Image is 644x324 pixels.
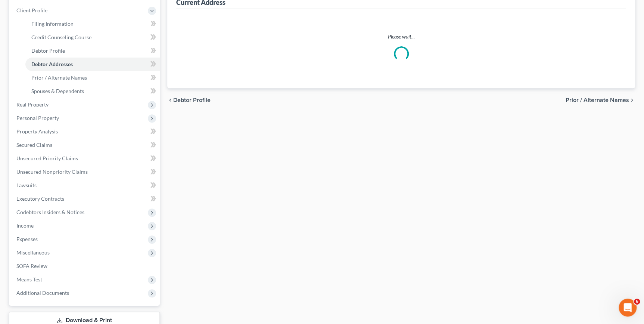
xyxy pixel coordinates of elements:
span: Codebtors Insiders & Notices [16,209,84,215]
span: Lawsuits [16,182,37,188]
span: Unsecured Nonpriority Claims [16,169,88,175]
button: Prior / Alternate Names chevron_right [566,97,635,103]
a: Unsecured Priority Claims [10,152,160,165]
span: Secured Claims [16,142,52,148]
span: Spouses & Dependents [31,88,84,94]
button: chevron_left Debtor Profile [167,97,211,103]
span: Unsecured Priority Claims [16,155,78,161]
span: Additional Documents [16,290,69,296]
a: Secured Claims [10,138,160,152]
span: Property Analysis [16,128,58,135]
span: Miscellaneous [16,249,50,256]
i: chevron_right [629,97,635,103]
a: Debtor Addresses [25,58,160,71]
a: Unsecured Nonpriority Claims [10,165,160,179]
a: Lawsuits [10,179,160,192]
span: Client Profile [16,7,47,13]
span: Income [16,222,34,229]
span: Personal Property [16,115,59,121]
span: Credit Counseling Course [31,34,91,40]
span: Prior / Alternate Names [566,97,629,103]
a: Spouses & Dependents [25,84,160,98]
span: SOFA Review [16,263,47,269]
iframe: Intercom live chat [619,299,637,317]
a: Executory Contracts [10,192,160,206]
p: Please wait... [182,33,620,40]
a: Filing Information [25,17,160,31]
a: Property Analysis [10,125,160,138]
span: Filing Information [31,21,74,27]
span: Debtor Addresses [31,61,73,67]
span: Real Property [16,101,49,108]
span: Means Test [16,276,42,283]
span: Expenses [16,236,38,242]
a: SOFA Review [10,259,160,273]
span: Debtor Profile [173,97,211,103]
a: Prior / Alternate Names [25,71,160,84]
span: Debtor Profile [31,47,65,54]
span: Executory Contracts [16,195,64,202]
a: Debtor Profile [25,44,160,58]
span: Prior / Alternate Names [31,74,87,81]
a: Credit Counseling Course [25,31,160,44]
span: 6 [634,299,640,305]
i: chevron_left [167,97,173,103]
